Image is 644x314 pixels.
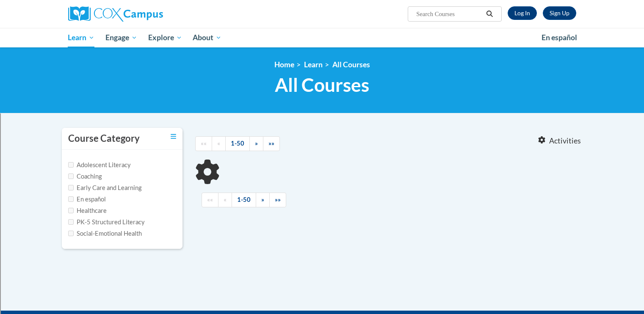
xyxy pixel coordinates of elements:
[275,74,369,96] span: All Courses
[187,28,227,47] a: About
[68,6,229,22] a: Cox Campus
[415,9,483,19] input: Search Courses
[143,28,188,47] a: Explore
[508,6,537,20] a: Log In
[483,9,496,19] button: Search
[105,33,137,43] span: Engage
[68,6,163,22] img: Cox Campus
[332,60,370,69] a: All Courses
[543,6,576,20] a: Register
[148,33,182,43] span: Explore
[536,29,583,47] a: En español
[68,33,94,43] span: Learn
[542,33,577,42] span: En español
[63,28,100,47] a: Learn
[304,60,323,69] a: Learn
[100,28,143,47] a: Engage
[274,60,294,69] a: Home
[55,28,589,47] div: Main menu
[193,33,221,43] span: About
